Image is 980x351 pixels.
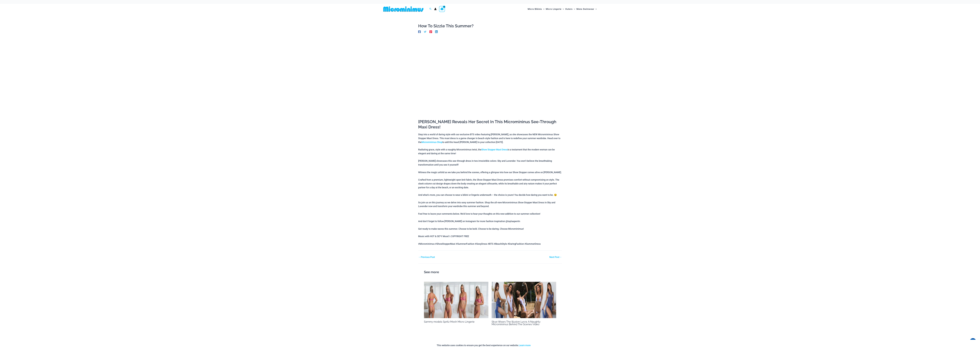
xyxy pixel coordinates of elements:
[492,282,556,318] img: SKYE 2000 x 700 Thumbnail
[418,227,562,231] p: Get ready to make waves this summer. Choose to be bold. Choose to be daring. Choose Microminimus!
[418,178,562,189] p: Crafted from a premium, lightweight open knit fabric, the Show Stopper Maxi Dress promises comfor...
[519,344,531,347] a: Learn more
[418,119,562,130] h2: [PERSON_NAME] Reveals Her Secret In This Micromininus See-Through Maxi Dress!
[437,343,531,347] p: This website uses cookies to ensure you get the best experience on our website.
[561,6,564,12] span: Menu Toggle
[418,234,562,238] p: Music with HOT & SE*Y Mood \ COPYRIGHT FREE
[424,269,556,275] h2: See more
[418,256,421,258] span: ←
[545,5,565,13] a: Micro LingerieMenu ToggleMenu Toggle
[422,141,442,143] a: Microminimus Shop
[439,6,445,12] a: View Shopping Cart, empty
[527,5,598,13] nav: Site Navigation
[559,256,562,258] span: →
[576,6,594,12] span: Mens Swimwear
[418,133,562,144] p: Step into a world of daring style with our exclusive BTS video featuring [PERSON_NAME], as she sh...
[565,6,573,12] span: Outers
[418,242,562,246] p: #Microminimus #ShowStopperMaxi #SummerFashion #SexyDress #BTS #BeachStyle #DaringFashion #SummerD...
[418,250,562,259] nav: Post navigation
[546,6,561,12] span: Micro Lingerie
[528,6,542,12] span: Micro Bikinis
[533,342,543,348] button: Accept
[418,256,435,258] a: ←Previous Post
[424,30,426,33] a: Twitter
[418,148,562,155] p: Radiating grace, style with a naughty Microminimus twist, the is a testament that the modern woma...
[481,148,508,151] a: Show Stopper Maxi Dress
[424,282,489,318] img: MM BTS Sammy 2000 x 700 Thumbnail 1
[418,30,421,33] a: Facebook
[565,5,576,13] a: OutersMenu ToggleMenu Toggle
[418,201,562,208] p: So join us on this journey as we delve into sexy summer fashion. Shop the all-new Microminimus Sh...
[418,193,562,197] p: And what’s more, you can choose to wear a bikini or lingerie underneath – the choice is yours! Yo...
[434,8,437,10] a: Account icon link
[492,320,540,326] a: Skye Wears The Illusion Lycra: A Naughty Microminimus Behind The Scenes Video
[576,5,597,13] a: Mens SwimwearMenu ToggleMenu Toggle
[429,30,432,33] a: Pinterest
[418,24,562,28] h1: How To Sizzle This Summer?
[527,5,545,13] a: Micro BikinisMenu ToggleMenu Toggle
[435,30,438,33] a: Linkedin
[549,256,562,258] a: Next Post→
[573,6,575,12] span: Menu Toggle
[594,6,597,12] span: Menu Toggle
[429,7,432,11] a: Search icon link
[418,219,562,223] p: And don’t forget to follow [PERSON_NAME] on Instagram for more fashion inspiration @taylaaperrin
[418,212,562,216] p: Feel free to leave your comments below. We’d love to hear your thoughts on this new addition to o...
[542,6,544,12] span: Menu Toggle
[418,170,562,174] p: Witness the magic unfold as we take you behind the scenes, offering a glimpse into how our Show S...
[424,320,475,323] a: Sammy models Spritz Mesh Micro Lingerie
[382,6,424,12] img: MM SHOP LOGO FLAT
[418,159,562,167] p: [PERSON_NAME] showcases this see-through dress in two irresistible colors: Sky and Lavender. You ...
